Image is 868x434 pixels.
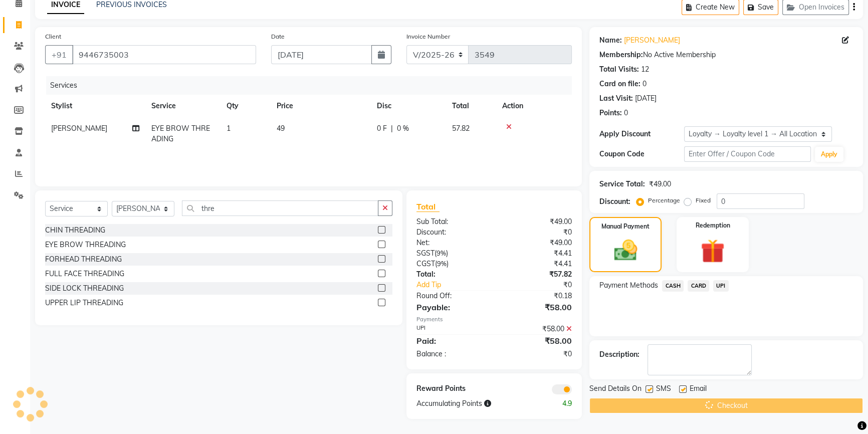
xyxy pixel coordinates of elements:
[494,349,579,359] div: ₹0
[684,146,811,162] input: Enter Offer / Coupon Code
[599,349,639,360] div: Description:
[589,383,641,396] span: Send Details On
[271,95,371,117] th: Price
[662,280,684,292] span: CASH
[642,79,646,89] div: 0
[446,95,496,117] th: Total
[72,45,256,64] input: Search by Name/Mobile/Email/Code
[713,280,729,292] span: UPI
[599,93,633,104] div: Last Visit:
[409,301,494,313] div: Payable:
[599,149,684,159] div: Coupon Code
[599,196,630,207] div: Discount:
[624,35,680,46] a: [PERSON_NAME]
[406,32,450,41] label: Invoice Number
[815,147,843,162] button: Apply
[641,64,649,75] div: 12
[599,50,643,60] div: Membership:
[494,259,579,269] div: ₹4.41
[409,280,509,290] a: Add Tip
[45,283,124,294] div: SIDE LOCK THREADING
[409,335,494,347] div: Paid:
[277,124,285,133] span: 49
[409,324,494,334] div: UPI
[599,50,853,60] div: No Active Membership
[45,240,126,250] div: EYE BROW THREADING
[151,124,210,143] span: EYE BROW THREADING
[599,64,639,75] div: Total Visits:
[437,260,447,268] span: 9%
[416,201,440,212] span: Total
[696,221,730,230] label: Redemption
[409,248,494,259] div: ( )
[221,95,271,117] th: Qty
[45,254,122,265] div: FORHEAD THREADING
[409,291,494,301] div: Round Off:
[409,216,494,227] div: Sub Total:
[45,95,145,117] th: Stylist
[416,259,435,268] span: CGST
[494,324,579,334] div: ₹58.00
[635,93,657,104] div: [DATE]
[377,123,387,134] span: 0 F
[494,248,579,259] div: ₹4.41
[599,108,622,118] div: Points:
[452,124,470,133] span: 57.82
[537,398,579,409] div: 4.9
[607,237,644,264] img: _cash.svg
[494,227,579,238] div: ₹0
[437,249,446,257] span: 9%
[508,280,579,290] div: ₹0
[494,291,579,301] div: ₹0.18
[145,95,221,117] th: Service
[416,315,572,324] div: Payments
[409,238,494,248] div: Net:
[494,335,579,347] div: ₹58.00
[599,179,645,189] div: Service Total:
[45,298,123,308] div: UPPER LIP THREADING
[693,236,732,266] img: _gift.svg
[688,280,709,292] span: CARD
[494,238,579,248] div: ₹49.00
[51,124,107,133] span: [PERSON_NAME]
[599,35,622,46] div: Name:
[409,269,494,280] div: Total:
[46,76,579,95] div: Services
[599,79,640,89] div: Card on file:
[45,45,73,64] button: +91
[409,383,494,394] div: Reward Points
[690,383,707,396] span: Email
[182,200,378,216] input: Search or Scan
[696,196,711,205] label: Fixed
[271,32,285,41] label: Date
[409,398,537,409] div: Accumulating Points
[649,179,671,189] div: ₹49.00
[648,196,680,205] label: Percentage
[624,108,628,118] div: 0
[494,216,579,227] div: ₹49.00
[397,123,409,134] span: 0 %
[601,222,649,231] label: Manual Payment
[656,383,671,396] span: SMS
[391,123,393,134] span: |
[45,225,105,236] div: CHIN THREADING
[45,32,61,41] label: Client
[227,124,231,133] span: 1
[599,280,658,291] span: Payment Methods
[416,249,435,258] span: SGST
[409,227,494,238] div: Discount:
[409,349,494,359] div: Balance :
[496,95,572,117] th: Action
[45,269,124,279] div: FULL FACE THREADING
[494,301,579,313] div: ₹58.00
[371,95,446,117] th: Disc
[409,259,494,269] div: ( )
[599,129,684,139] div: Apply Discount
[494,269,579,280] div: ₹57.82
